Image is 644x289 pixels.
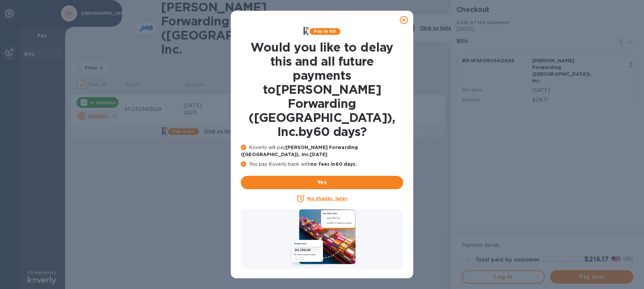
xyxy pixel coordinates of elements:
[241,40,403,139] h1: Would you like to delay this and all future payments to [PERSON_NAME] Forwarding ([GEOGRAPHIC_DAT...
[241,145,358,157] b: [PERSON_NAME] Forwarding ([GEOGRAPHIC_DATA]), Inc. [DATE]
[311,161,357,167] b: no fees in 60 days .
[246,178,398,187] span: Yes
[314,29,336,34] b: Pay in 60
[241,144,403,158] p: Koverly will pay
[241,161,403,168] p: You pay Koverly back with
[241,176,403,189] button: Yes
[307,196,347,201] u: No thanks, later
